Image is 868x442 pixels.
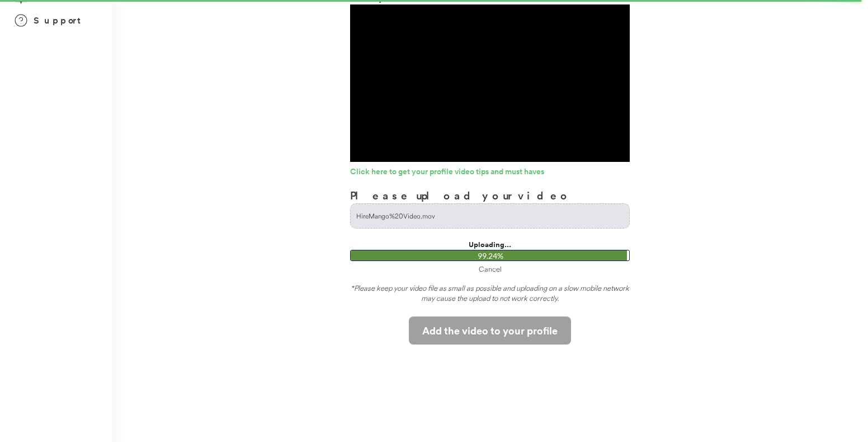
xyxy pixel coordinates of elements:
[34,13,86,27] h3: Support
[350,240,630,250] div: Uploading...
[409,317,571,345] button: Add the video to your profile
[353,250,628,262] div: 99.24%
[350,168,630,179] a: Click here to get your profile video tips and must haves
[350,4,630,162] div: Video Player
[350,264,630,274] div: Cancel
[350,283,630,308] div: *Please keep your video file as small as possible and uploading on a slow mobile network may caus...
[350,187,571,203] h3: Please upload your video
